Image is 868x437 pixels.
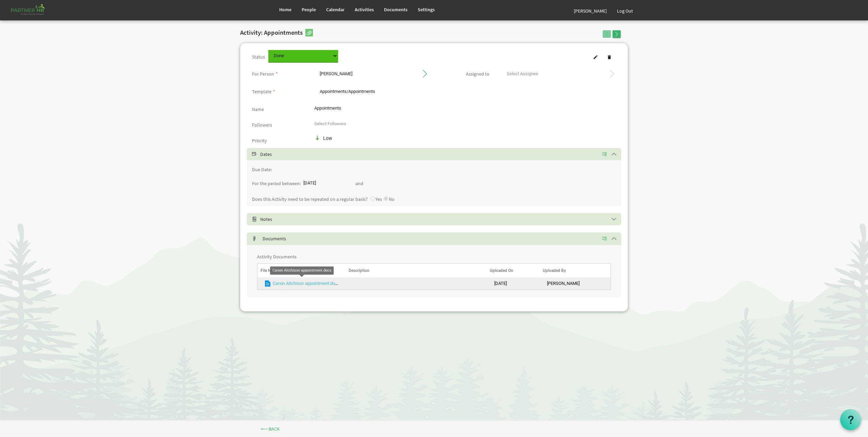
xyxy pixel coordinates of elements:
td: Canon Aitchison appointment.docx is template cell column header File Name [257,277,346,290]
button: Go to next Activity [613,30,621,38]
label: Name [252,107,264,112]
a: ⟵ Back [251,423,290,435]
span: Description [349,268,369,273]
label: and [355,181,363,186]
span: Activities [355,6,374,13]
span: File Name [261,268,279,273]
span: Home [279,6,291,13]
label: For the period between: [252,181,301,186]
img: priority-low.png [314,135,323,141]
label: Priority [252,138,267,143]
span: Uploaded On [490,268,513,273]
div: Low [314,135,365,142]
h5: Documents [252,236,626,241]
a: Delete Activity [602,52,616,62]
label: Does this Activity need to be repeated on a regular basis? [252,197,368,202]
h5: Notes [252,216,626,222]
td: 3/6/2024 column header Uploaded On [487,277,540,290]
label: Template [252,89,271,94]
a: [PERSON_NAME] [569,1,612,20]
td: Wendy Pierson column header Uploaded By [540,277,611,290]
a: Canon Aitchison appointment.docx [273,281,339,286]
span: Go to Person's profile [421,70,427,76]
label: Due Date: [252,167,272,172]
span: Calendar [326,6,345,13]
label: Status [252,54,265,60]
a: Log Out [612,1,638,20]
button: Go to previous Activity [603,30,611,38]
td: column header Description [346,277,487,290]
label: This is the person that the activity is about [252,71,274,77]
span: People [302,6,316,13]
label: Yes [375,197,382,202]
a: Edit Activity [589,52,602,62]
div: Canon Aitchison appointment.docx [270,267,333,274]
label: This is the person assigned to work on the activity [466,71,489,77]
span: Uploaded By [543,268,566,273]
h5: Dates [252,151,626,157]
label: Followers [252,123,272,128]
span: Settings [418,6,435,13]
span: Select [252,152,257,157]
span: Documents [384,6,407,13]
label: Activity Documents [257,254,297,259]
h2: Activity: Appointments [240,29,303,36]
label: No [389,197,395,202]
